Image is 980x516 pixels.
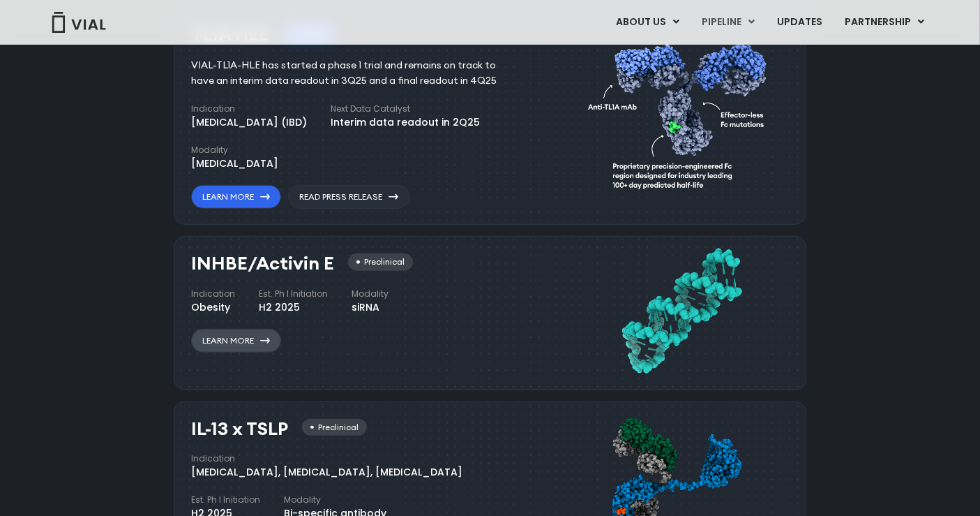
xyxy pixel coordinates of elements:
[191,115,307,130] div: [MEDICAL_DATA] (IBD)
[191,58,517,89] div: VIAL-TL1A-HLE has started a phase 1 trial and remains on track to have an interim data readout in...
[331,103,480,115] h4: Next Data Catalyst
[51,12,107,33] img: Vial Logo
[191,185,281,209] a: Learn More
[352,288,389,300] h4: Modality
[191,494,260,506] h4: Est. Ph I Initiation
[259,300,328,315] div: H2 2025
[191,253,334,274] h3: INHBE/Activin E
[191,329,281,353] a: Learn More
[302,419,367,436] div: Preclinical
[588,17,775,209] img: TL1A antibody diagram.
[352,300,389,315] div: siRNA
[191,144,278,156] h4: Modality
[331,115,480,130] div: Interim data readout in 2Q25
[191,465,462,480] div: [MEDICAL_DATA], [MEDICAL_DATA], [MEDICAL_DATA]
[191,419,288,439] h3: IL-13 x TSLP
[288,185,409,209] a: Read Press Release
[191,103,307,115] h4: Indication
[259,288,328,300] h4: Est. Ph I Initiation
[605,10,691,34] a: ABOUT USMenu Toggle
[191,452,462,465] h4: Indication
[284,494,386,506] h4: Modality
[348,253,413,271] div: Preclinical
[191,288,235,300] h4: Indication
[191,156,278,171] div: [MEDICAL_DATA]
[191,300,235,315] div: Obesity
[691,10,766,34] a: PIPELINEMenu Toggle
[834,10,936,34] a: PARTNERSHIPMenu Toggle
[767,10,834,34] a: UPDATES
